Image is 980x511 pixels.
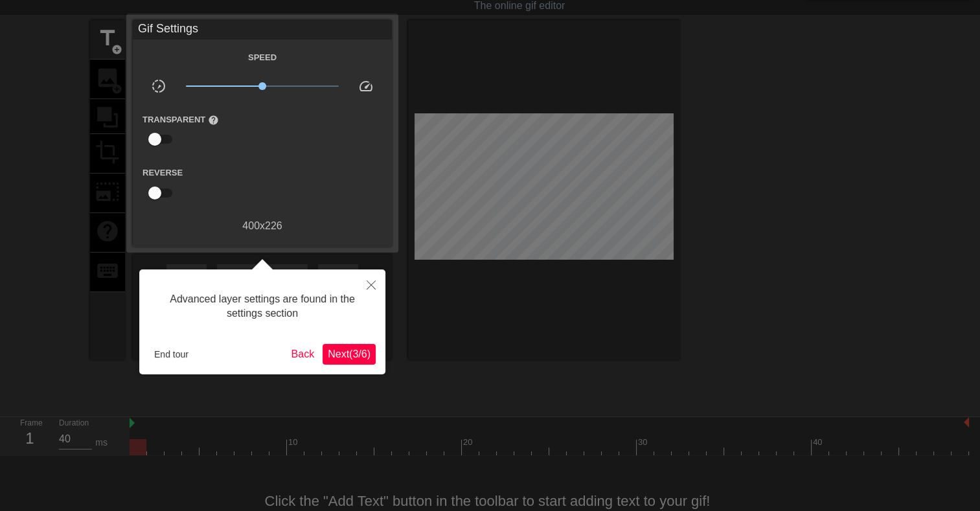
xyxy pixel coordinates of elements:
[328,348,370,359] span: Next ( 3 / 6 )
[149,345,194,364] button: End tour
[323,344,376,365] button: Next
[149,279,376,334] div: Advanced layer settings are found in the settings section
[357,269,385,299] button: Close
[286,344,320,365] button: Back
